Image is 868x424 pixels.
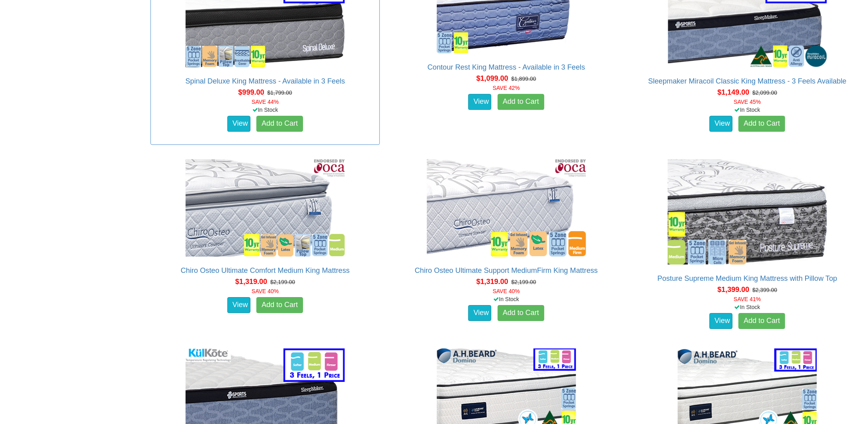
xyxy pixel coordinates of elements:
a: Posture Supreme Medium King Mattress with Pillow Top [657,274,837,282]
a: View [710,313,733,329]
img: Chiro Osteo Ultimate Comfort Medium King Mattress [184,157,347,259]
div: In Stock [631,106,864,114]
div: In Stock [631,303,864,311]
a: Add to Cart [739,116,785,132]
font: SAVE 45% [734,99,761,105]
span: $1,099.00 [477,74,508,82]
a: Chiro Osteo Ultimate Comfort Medium King Mattress [181,266,350,274]
span: $1,399.00 [717,286,749,294]
a: Add to Cart [256,116,303,132]
a: Spinal Deluxe King Mattress - Available in 3 Feels [186,77,345,85]
img: Posture Supreme Medium King Mattress with Pillow Top [666,157,829,266]
a: Add to Cart [739,313,785,329]
a: View [468,94,491,110]
a: Contour Rest King Mattress - Available in 3 Feels [428,63,585,71]
a: View [468,305,491,321]
del: $2,199.00 [270,279,295,285]
font: SAVE 41% [734,296,761,302]
font: SAVE 40% [252,288,279,294]
span: $999.00 [239,88,264,96]
span: $1,149.00 [717,88,749,96]
a: View [227,116,250,132]
a: Sleepmaker Miracoil Classic King Mattress - 3 Feels Available [648,77,846,85]
del: $1,899.00 [511,76,536,82]
a: Add to Cart [498,305,544,321]
del: $2,199.00 [511,279,536,285]
del: $2,399.00 [753,287,777,293]
a: View [710,116,733,132]
font: SAVE 44% [252,99,279,105]
del: $1,799.00 [267,89,292,96]
a: Add to Cart [256,297,303,313]
del: $2,099.00 [753,89,777,96]
a: Chiro Osteo Ultimate Support MediumFirm King Mattress [415,266,598,274]
a: Add to Cart [498,94,544,110]
a: View [227,297,250,313]
div: In Stock [390,295,623,303]
img: Chiro Osteo Ultimate Support MediumFirm King Mattress [425,157,588,259]
span: $1,319.00 [477,278,508,286]
font: SAVE 42% [493,85,520,91]
span: $1,319.00 [235,278,267,286]
font: SAVE 40% [493,288,520,294]
div: In Stock [149,106,381,114]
